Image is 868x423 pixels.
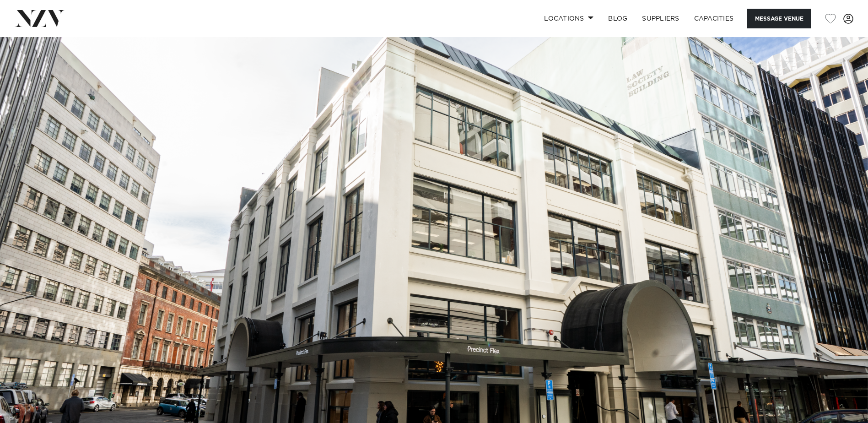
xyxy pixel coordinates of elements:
a: BLOG [601,9,635,28]
img: nzv-logo.png [15,10,65,27]
a: SUPPLIERS [635,9,686,28]
button: Message Venue [747,9,811,28]
a: Capacities [687,9,741,28]
a: Locations [537,9,601,28]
